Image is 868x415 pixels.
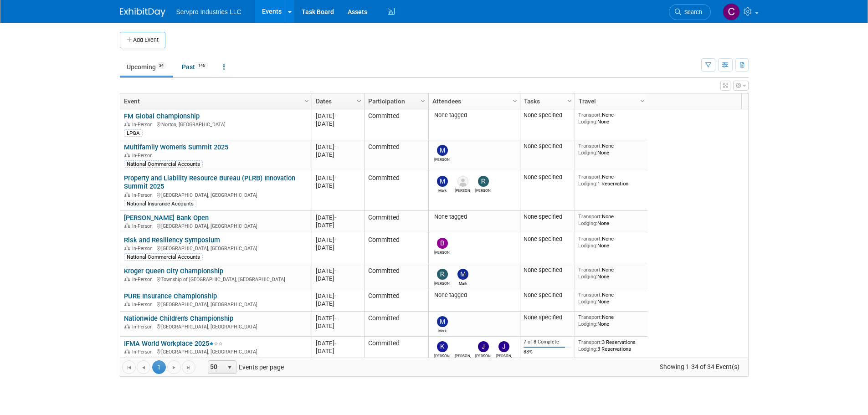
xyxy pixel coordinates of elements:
a: Go to the last page [182,360,195,374]
div: None specified [524,292,571,299]
a: Event [124,93,306,109]
span: Lodging: [578,298,597,305]
div: Mark Bristol [455,280,471,286]
div: 88% [524,349,571,355]
div: 7 of 8 Complete [524,339,571,345]
img: Rick Dubois [478,176,489,187]
div: None None [578,112,644,125]
div: National Commercial Accounts [124,357,203,364]
div: [DATE] [316,314,360,322]
span: In-Person [132,349,155,355]
a: PURE Insurance Championship [124,292,217,300]
span: Lodging: [578,149,597,156]
span: - [334,143,336,150]
span: In-Person [132,153,155,159]
a: Search [669,4,711,20]
img: Jeremy Jackson [498,341,509,352]
span: In-Person [132,122,155,128]
span: Transport: [578,339,602,345]
button: Add Event [120,32,165,48]
div: None 1 Reservation [578,174,644,187]
span: - [334,174,336,181]
span: - [334,236,336,243]
a: Attendees [432,93,514,109]
a: Dates [316,93,358,109]
a: Tasks [524,93,569,109]
span: Lodging: [578,273,597,280]
div: [DATE] [316,120,360,128]
div: Brian Donnelly [434,249,450,255]
img: Chris Chassagneux [723,3,740,20]
img: Maria Robertson [437,145,448,156]
span: Transport: [578,266,602,273]
img: ExhibitDay [120,8,165,17]
td: Committed [364,289,428,312]
a: Risk and Resiliency Symposium [124,236,220,244]
div: None specified [524,143,571,150]
span: Go to the previous page [140,364,147,371]
img: Mark Bristol [437,176,448,187]
a: FM Global Championship [124,112,200,120]
div: None specified [524,236,571,243]
span: Transport: [578,236,602,242]
span: Transport: [578,174,602,180]
div: [DATE] [316,339,360,347]
div: None None [578,143,644,156]
span: select [226,364,233,371]
div: Mark Bristol [434,187,450,193]
span: Column Settings [419,97,426,105]
div: [DATE] [316,214,360,221]
a: Go to the previous page [137,360,150,374]
span: - [334,113,336,119]
span: - [334,214,336,221]
div: None None [578,236,644,249]
a: Column Settings [510,93,520,107]
span: Lodging: [578,118,597,125]
div: [DATE] [316,275,360,282]
div: [DATE] [316,151,360,159]
img: In-Person Event [124,349,130,354]
span: Column Settings [566,97,573,105]
div: None specified [524,213,571,220]
a: Property and Liability Resource Bureau (PLRB) Innovation Summit 2025 [124,174,295,191]
span: Search [681,9,702,15]
div: None None [578,213,644,226]
span: Transport: [578,112,602,118]
span: 146 [195,62,208,69]
span: Column Settings [355,97,363,105]
span: In-Person [132,324,155,330]
span: In-Person [132,246,155,251]
div: None tagged [432,213,516,220]
div: [DATE] [316,267,360,275]
span: In-Person [132,302,155,307]
img: Anthony Zubrick [457,176,468,187]
div: [GEOGRAPHIC_DATA], [GEOGRAPHIC_DATA] [124,323,308,330]
div: Norton, [GEOGRAPHIC_DATA] [124,120,308,128]
span: - [334,267,336,274]
span: Transport: [578,292,602,298]
div: None specified [524,112,571,119]
td: Committed [364,140,428,171]
span: Transport: [578,314,602,320]
div: Mark Bristol [434,327,450,333]
img: In-Person Event [124,153,130,157]
div: None None [578,314,644,327]
div: [DATE] [316,347,360,355]
div: None None [578,266,644,280]
div: [GEOGRAPHIC_DATA], [GEOGRAPHIC_DATA] [124,244,308,252]
div: None None [578,292,644,305]
div: [GEOGRAPHIC_DATA], [GEOGRAPHIC_DATA] [124,191,308,199]
div: None specified [524,314,571,321]
div: Rick Dubois [434,280,450,286]
span: Lodging: [578,220,597,226]
span: - [334,292,336,299]
div: National Commercial Accounts [124,253,203,261]
img: In-Person Event [124,122,130,126]
a: Past146 [175,58,215,76]
a: Nationwide Children's Championship [124,314,233,323]
img: Mark Bristol [457,269,468,280]
div: [GEOGRAPHIC_DATA], [GEOGRAPHIC_DATA] [124,348,308,355]
a: Column Settings [637,93,647,107]
span: Servpro Industries LLC [176,8,241,15]
a: Go to the next page [167,360,181,374]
